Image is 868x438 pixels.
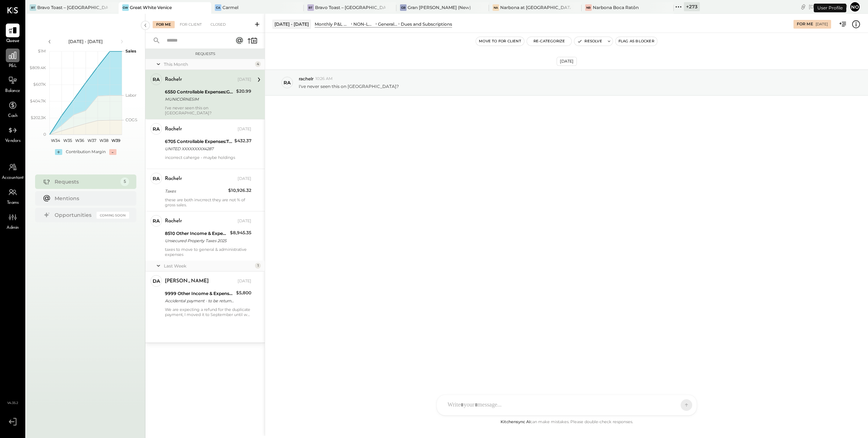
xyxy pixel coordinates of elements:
div: [DATE] [238,77,251,83]
div: 8510 Other Income & Expenses:Taxes [165,230,228,237]
div: MUNICORNESIM [165,96,234,103]
div: ra [284,79,291,86]
span: Teams [7,200,19,206]
div: [DATE] [816,22,828,27]
span: P&L [9,63,17,70]
div: rachelr [165,218,182,225]
div: ra [153,218,160,224]
text: W34 [51,138,60,143]
div: Monthly P&L Comparison [315,21,350,27]
div: For Me [797,21,813,27]
div: GW [122,4,129,11]
div: UNITED XXXXXXXXX4287 [165,145,232,152]
a: Admin [0,210,25,231]
a: Cash [0,98,25,119]
div: Unsecured Property Taxes 2025 [165,237,228,244]
a: Teams [0,185,25,206]
div: rachelr [165,126,182,133]
div: [DATE] [557,57,577,66]
span: Admin [7,225,19,231]
div: Contribution Margin [66,149,106,155]
div: incorrect caherge - maybe holdings [165,155,251,165]
div: We are expecting a refund for the duplicate payment, I moved it to September until we get the refund [165,307,251,317]
div: 6705 Controllable Expenses:Travel, Meals, & Entertainment:Travel, Ground Transport & Airfare [165,138,232,145]
div: NON-LABOR OPERATING EXPENSES [353,21,374,27]
div: 4 [255,61,261,67]
text: W39 [111,138,120,143]
div: ra [153,126,160,132]
div: [DATE] [238,176,251,182]
button: Move to for client [476,37,524,46]
div: [DATE] - [DATE] [272,20,311,29]
div: ra [153,76,160,83]
div: copy link [800,3,807,10]
div: Accidental payment - to be returned [165,297,234,304]
div: + [55,149,62,155]
div: these are both invcrrect they are not % of gross sales. [165,197,251,207]
div: [PERSON_NAME] [165,278,209,285]
div: taxes to move to general & administrative expenses [165,247,251,257]
text: W38 [99,138,108,143]
div: rachelr [165,76,182,83]
a: P&L [0,49,25,70]
div: Bravo Toast – [GEOGRAPHIC_DATA] [37,4,108,10]
text: 0 [43,132,46,137]
text: W35 [63,138,72,143]
div: Opportunities [55,211,93,219]
button: Resolve [574,37,605,46]
text: W36 [75,138,84,143]
div: NB [585,4,592,11]
button: Flag as Blocker [616,37,657,46]
text: COGS [125,117,137,122]
div: Dues and Subscriptions [401,21,452,27]
div: DA [153,278,160,285]
span: Accountant [2,175,24,181]
div: Last Week [164,263,253,269]
div: [DATE] [238,278,251,284]
div: [DATE] [809,3,847,10]
div: 1 [255,263,261,269]
text: $1M [38,49,46,54]
div: - [109,149,116,155]
a: Balance [0,73,25,94]
div: BT [30,4,36,11]
div: $8,945.35 [230,229,251,236]
span: 10:26 AM [315,76,333,82]
div: Carmel [222,4,238,10]
div: Requests [149,51,261,56]
div: [DATE] - [DATE] [55,38,116,45]
p: I've never seen this on [GEOGRAPHIC_DATA]? [299,83,399,89]
div: I've never seen this on [GEOGRAPHIC_DATA]? [165,105,251,115]
a: Accountant [0,160,25,181]
text: Labor [125,93,136,98]
span: Vendors [5,138,21,144]
button: No [849,1,861,13]
div: Great White Venice [130,4,172,10]
div: [DATE] [238,126,251,132]
button: Re-Categorize [527,37,572,46]
div: Narbona at [GEOGRAPHIC_DATA] LLC [500,4,571,10]
div: Bravo Toast – [GEOGRAPHIC_DATA] [315,4,386,10]
span: Cash [8,113,17,119]
div: Na [493,4,499,11]
div: Ca [215,4,221,11]
div: This Month [164,61,253,67]
span: Queue [6,38,20,45]
div: 5 [120,177,129,186]
div: Coming Soon [97,212,129,219]
div: General & Administrative Expenses [378,21,397,27]
div: $5,800 [236,289,251,296]
text: $202.3K [31,115,46,120]
div: Taxes [165,188,226,195]
div: 6550 Controllable Expenses:General & Administrative Expenses:Dues and Subscriptions [165,88,234,96]
div: $432.37 [234,137,251,144]
span: rachelr [299,76,314,82]
span: Balance [5,88,20,94]
div: $10,926.32 [228,187,251,194]
text: Sales [125,49,136,54]
text: $607K [33,82,46,87]
div: 9999 Other Income & Expenses:To Be Classified [165,290,234,297]
a: Vendors [0,123,25,144]
text: $404.7K [30,98,46,104]
div: GB [400,4,407,11]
